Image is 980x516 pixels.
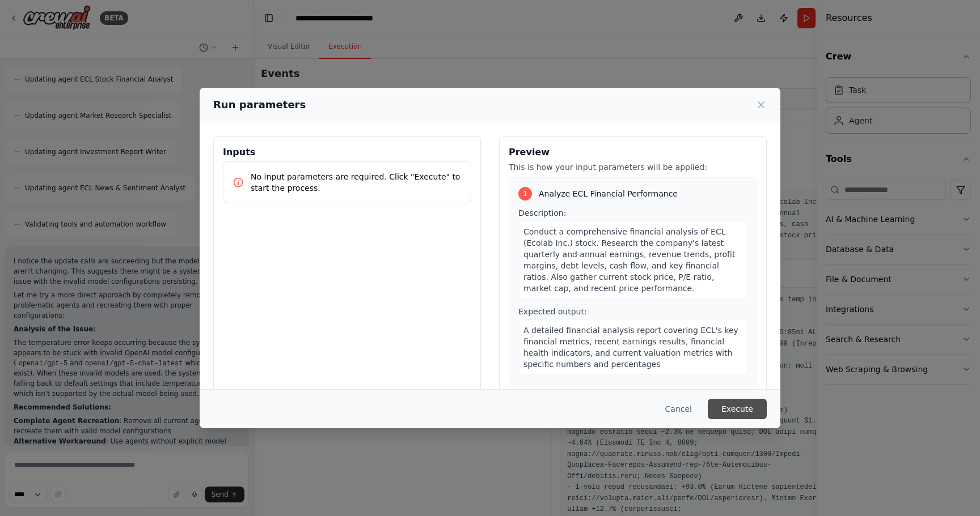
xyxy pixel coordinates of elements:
[518,208,566,218] span: Description:
[523,326,738,369] span: A detailed financial analysis report covering ECL's key financial metrics, recent earnings result...
[251,171,462,194] p: No input parameters are required. Click "Execute" to start the process.
[656,399,701,419] button: Cancel
[213,97,306,113] h2: Run parameters
[523,227,735,293] span: Conduct a comprehensive financial analysis of ECL (Ecolab Inc.) stock. Research the company's lat...
[518,307,587,316] span: Expected output:
[539,188,678,199] span: Analyze ECL Financial Performance
[708,399,767,419] button: Execute
[223,146,471,159] h3: Inputs
[509,146,757,159] h3: Preview
[518,187,532,201] div: 1
[509,161,757,173] p: This is how your input parameters will be applied:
